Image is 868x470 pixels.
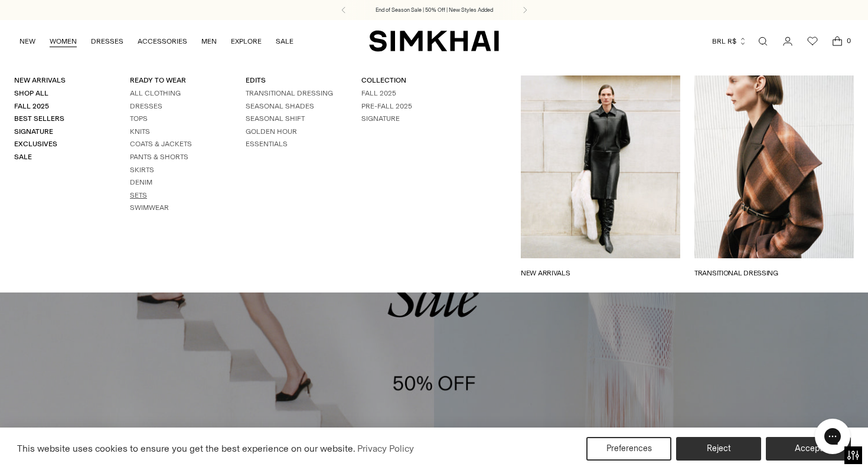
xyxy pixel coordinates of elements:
[91,28,123,54] a: DRESSES
[50,28,77,54] a: WOMEN
[376,6,493,14] a: End of Season Sale | 50% Off | New Styles Added
[825,29,849,53] a: Open cart modal
[766,437,851,461] button: Accept
[19,28,35,54] a: NEW
[843,35,854,46] span: 0
[586,437,671,461] button: Preferences
[201,28,217,54] a: MEN
[369,29,499,52] a: SIMKHAI
[138,28,187,54] a: ACCESSORIES
[355,440,416,458] a: Privacy Policy (opens in a new tab)
[231,28,262,54] a: EXPLORE
[17,443,355,454] span: This website uses cookies to ensure you get the best experience on our website.
[751,29,775,53] a: Open search modal
[676,437,761,461] button: Reject
[776,29,800,53] a: Go to the account page
[809,415,856,458] iframe: Gorgias live chat messenger
[712,28,747,54] button: BRL R$
[276,28,293,54] a: SALE
[801,29,824,53] a: Wishlist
